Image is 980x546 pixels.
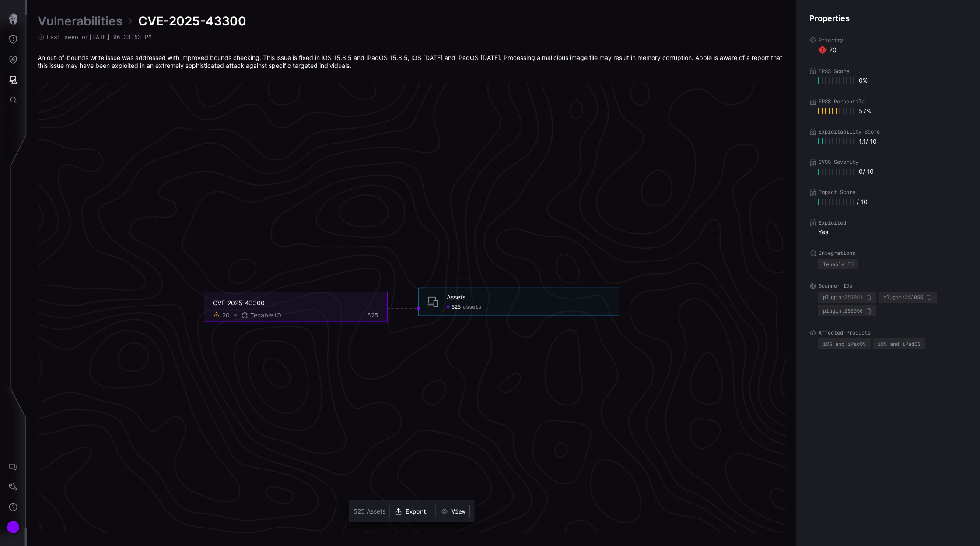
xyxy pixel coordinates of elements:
div: 525 [357,311,378,319]
span: assets [463,303,481,310]
div: 57 % [818,107,871,115]
label: Integrations [809,250,967,257]
div: Assets [447,293,465,301]
div: plugin:253056 [823,307,871,314]
time: [DATE] 06:33:53 PM [89,33,152,41]
label: Impact Score [809,189,967,196]
label: EPSS Percentile [809,98,967,105]
span: Tenable IO [250,311,281,319]
div: / 10 [818,198,967,206]
div: plugin:253051 [823,294,871,300]
div: Yes [818,228,967,236]
div: 0 % [818,77,868,85]
label: Scanner IDs [809,282,967,289]
div: iOS and iPadOS [878,341,920,346]
span: 525 Assets [353,507,385,515]
label: Priority [809,36,967,43]
div: CVE-2025-43300 [213,299,378,306]
div: iOS and iPadOS [823,341,866,346]
a: Vulnerabilities [38,13,122,29]
div: plugin:253055 [883,294,932,300]
div: 20 [222,311,230,319]
label: EPSS Score [809,67,967,74]
div: Vendor: Apple [818,338,871,349]
label: CVSS Severity [809,159,967,166]
label: Exploited [809,219,967,226]
div: Tenable IO [823,261,854,267]
div: An out-of-bounds write issue was addressed with improved bounds checking. This issue is fixed in ... [38,54,786,70]
button: View [436,505,470,518]
span: 525 [451,303,461,310]
h4: Properties [809,13,967,23]
div: 20 [818,46,967,54]
label: Affected Products [809,329,967,336]
span: Last seen on [47,33,152,41]
span: CVE-2025-43300 [138,13,246,29]
label: Exploitability Score [809,128,967,135]
div: Vendor: Apple [873,338,925,349]
div: 0 / 10 [818,168,874,176]
div: 1.1 / 10 [818,137,877,145]
button: Export [390,505,431,518]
